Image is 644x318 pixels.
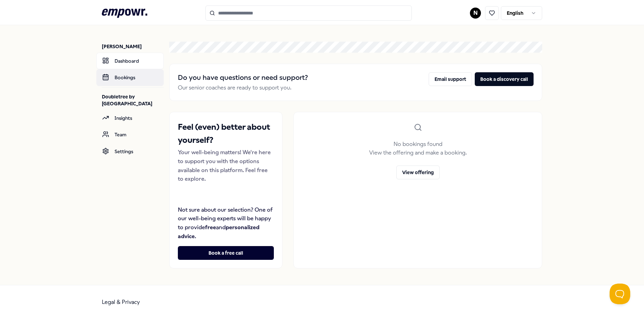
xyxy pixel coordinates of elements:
[610,284,630,304] iframe: Help Scout Beacon - Open
[178,120,274,147] h2: Feel (even) better about yourself?
[369,140,467,157] p: No bookings found View the offering and make a booking.
[205,6,412,21] input: Search for products, categories or subcategories
[96,143,164,160] a: Settings
[96,126,164,143] a: Team
[429,72,472,86] button: Email support
[178,224,259,240] strong: personalized advice
[96,53,164,69] a: Dashboard
[470,8,481,19] button: N
[102,299,140,305] a: Legal & Privacy
[178,148,274,183] p: Your well-being matters! We're here to support you with the options available on this platform. F...
[429,72,472,92] a: Email support
[396,166,440,179] button: View offering
[96,69,164,86] a: Bookings
[475,72,534,86] button: Book a discovery call
[178,83,308,92] p: Our senior coaches are ready to support you.
[178,246,274,260] button: Book a free call
[178,205,274,241] p: Not sure about our selection? One of our well-being experts will be happy to provide and .
[102,43,164,50] p: [PERSON_NAME]
[178,72,308,83] h2: Do you have questions or need support?
[96,110,164,126] a: Insights
[205,224,216,231] strong: free
[102,93,164,107] p: Doubletree by [GEOGRAPHIC_DATA]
